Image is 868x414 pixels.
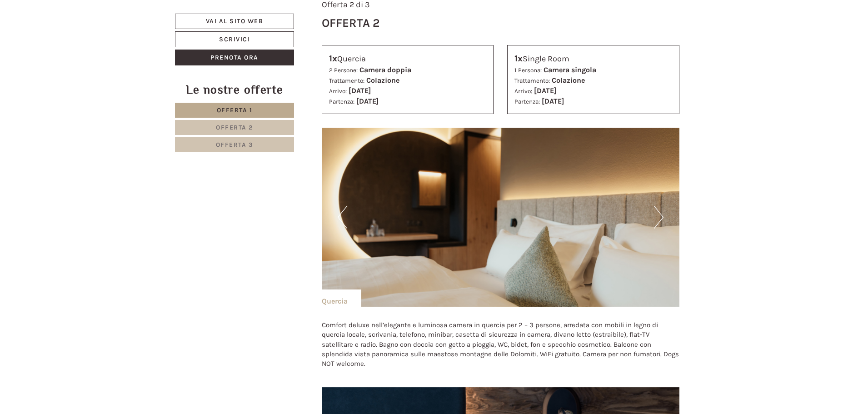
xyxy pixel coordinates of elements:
span: Offerta 3 [216,141,254,149]
div: Hotel B&B Feldmessner [14,26,143,34]
small: Arrivo: [329,88,347,95]
b: [DATE] [356,97,379,105]
b: 1x [329,53,337,64]
a: Vai al sito web [175,14,294,29]
small: 1 Persona: [514,67,542,74]
div: Single Room [514,52,672,65]
button: Previous [338,206,347,229]
div: Quercia [329,52,487,65]
small: Trattamento: [514,77,550,84]
b: Colazione [366,76,399,85]
span: Offerta 1 [217,106,253,114]
a: Scrivici [175,31,294,47]
p: Comfort deluxe nell’elegante e luminosa camera in quercia per 2 – 3 persone, arredata con mobili ... [322,320,680,369]
div: Offerta 2 [322,15,380,31]
div: Buon giorno, come possiamo aiutarla? [7,25,147,52]
b: [DATE] [349,86,371,95]
small: Partenza: [514,98,540,105]
b: Colazione [552,76,585,85]
small: 08:01 [14,44,143,50]
small: 2 Persone: [329,67,358,74]
small: Trattamento: [329,77,364,84]
img: image [322,128,680,307]
div: Quercia [322,289,361,307]
b: 1x [514,53,523,64]
b: Camera singola [544,65,596,74]
b: Camera doppia [359,65,411,74]
div: [DATE] [163,7,195,22]
button: Invia [310,239,358,255]
a: Prenota ora [175,50,294,65]
span: Offerta 2 [216,124,253,131]
b: [DATE] [542,97,564,105]
b: [DATE] [534,86,556,95]
small: Arrivo: [514,88,532,95]
button: Next [654,206,663,229]
div: Le nostre offerte [175,81,294,98]
small: Partenza: [329,98,354,105]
